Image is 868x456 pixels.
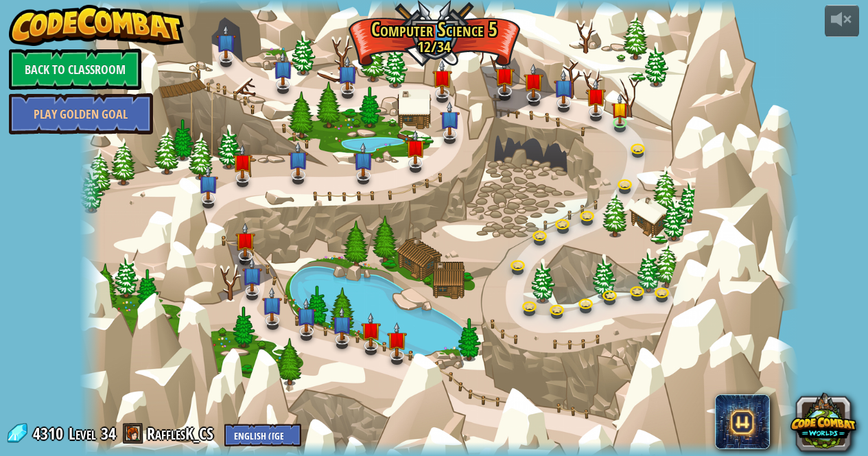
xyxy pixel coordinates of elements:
[33,422,67,444] span: 4310
[353,143,373,177] img: level-banner-unstarted-subscriber.png
[611,94,629,124] img: level-banner-started.png
[288,142,308,176] img: level-banner-unstarted-subscriber.png
[554,70,574,104] img: level-banner-unstarted-subscriber.png
[233,145,253,179] img: level-banner-unstarted.png
[147,422,218,444] a: RafflesK_CS
[332,307,352,341] img: level-banner-unstarted-subscriber.png
[586,79,606,113] img: level-banner-unstarted.png
[9,5,185,46] img: CodeCombat - Learn how to code by playing a game
[273,51,293,86] img: level-banner-unstarted-subscriber.png
[361,313,381,347] img: level-banner-unstarted.png
[495,58,515,93] img: level-banner-unstarted.png
[296,298,316,333] img: level-banner-unstarted-subscriber.png
[9,93,153,134] a: Play Golden Goal
[387,322,407,357] img: level-banner-unstarted.png
[69,422,96,445] span: Level
[242,258,262,292] img: level-banner-unstarted-subscriber.png
[216,25,236,59] img: level-banner-unstarted-subscriber.png
[101,422,116,444] span: 34
[825,5,859,37] button: Adjust volume
[9,49,141,90] a: Back to Classroom
[198,166,218,200] img: level-banner-unstarted-subscriber.png
[262,287,282,322] img: level-banner-unstarted-subscriber.png
[432,60,452,95] img: level-banner-unstarted.png
[235,223,255,257] img: level-banner-unstarted.png
[406,130,425,165] img: level-banner-unstarted.png
[524,64,544,98] img: level-banner-unstarted.png
[338,57,357,91] img: level-banner-unstarted-subscriber.png
[440,101,460,136] img: level-banner-unstarted-subscriber.png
